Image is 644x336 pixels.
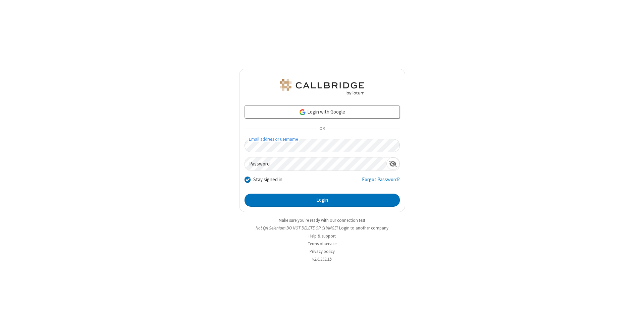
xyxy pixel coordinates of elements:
button: Login to another company [339,225,388,231]
a: Privacy policy [310,249,335,254]
button: Login [245,194,400,207]
a: Terms of service [308,241,336,247]
li: v2.6.353.1b [239,256,405,262]
a: Help & support [309,233,336,239]
input: Password [245,157,386,171]
a: Make sure you're ready with our connection test [279,217,365,223]
div: Show password [386,157,399,170]
span: OR [317,124,327,134]
a: Login with Google [245,105,400,119]
img: QA Selenium DO NOT DELETE OR CHANGE [278,79,366,95]
input: Email address or username [245,139,400,152]
img: google-icon.png [299,109,306,116]
li: Not QA Selenium DO NOT DELETE OR CHANGE? [239,225,405,231]
label: Stay signed in [253,176,282,184]
a: Forgot Password? [362,176,400,189]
